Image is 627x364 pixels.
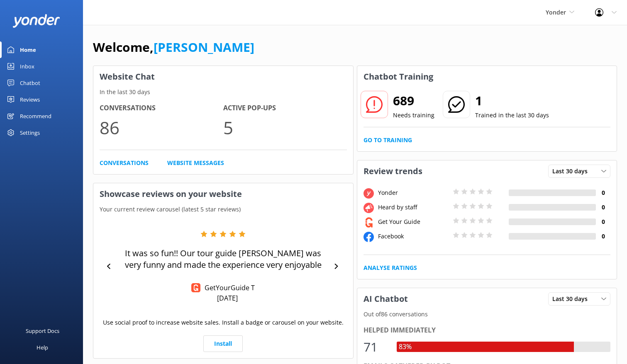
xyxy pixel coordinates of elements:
div: 71 [364,337,388,357]
h2: 1 [475,91,549,111]
h4: Active Pop-ups [223,103,347,114]
div: Support Docs [26,323,59,339]
h4: Conversations [100,103,223,114]
div: 83% [397,342,414,352]
h4: 0 [596,203,610,212]
a: Website Messages [167,158,224,167]
div: Help [37,339,48,356]
h3: Showcase reviews on your website [93,183,353,205]
img: Get Your Guide Reviews [191,283,200,292]
p: Needs training [393,111,434,120]
h4: 0 [596,188,610,197]
p: Your current review carousel (latest 5 star reviews) [93,205,353,214]
p: GetYourGuide T [200,283,255,292]
div: Helped immediately [364,325,611,336]
h4: 0 [596,217,610,226]
div: Heard by staff [376,203,451,212]
h3: AI Chatbot [357,288,414,310]
div: Settings [20,124,40,141]
a: Install [203,335,243,352]
p: 86 [100,114,223,141]
div: Get Your Guide [376,217,451,226]
img: yonder-white-logo.png [12,14,60,28]
a: Go to Training [364,136,412,145]
span: Last 30 days [552,294,593,303]
div: Reviews [20,91,40,108]
h3: Review trends [357,160,429,182]
p: Trained in the last 30 days [475,111,549,120]
p: It was so fun!! Our tour guide [PERSON_NAME] was very funny and made the experience very enjoyable [116,248,330,271]
a: Conversations [100,158,149,167]
div: Home [20,41,36,58]
div: Facebook [376,232,451,241]
h2: 689 [393,91,434,111]
p: Out of 86 conversations [357,310,617,319]
div: Chatbot [20,75,40,91]
a: [PERSON_NAME] [154,39,254,56]
h3: Chatbot Training [357,66,439,87]
span: Last 30 days [552,167,593,176]
h1: Welcome, [93,37,254,57]
a: Analyse Ratings [364,263,417,272]
p: [DATE] [217,294,238,303]
span: Yonder [546,8,566,16]
p: In the last 30 days [93,87,353,97]
div: Recommend [20,108,51,124]
div: Inbox [20,58,34,75]
p: 5 [223,114,347,141]
h4: 0 [596,232,610,241]
p: Use social proof to increase website sales. Install a badge or carousel on your website. [103,318,344,327]
div: Yonder [376,188,451,197]
h3: Website Chat [93,66,353,87]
